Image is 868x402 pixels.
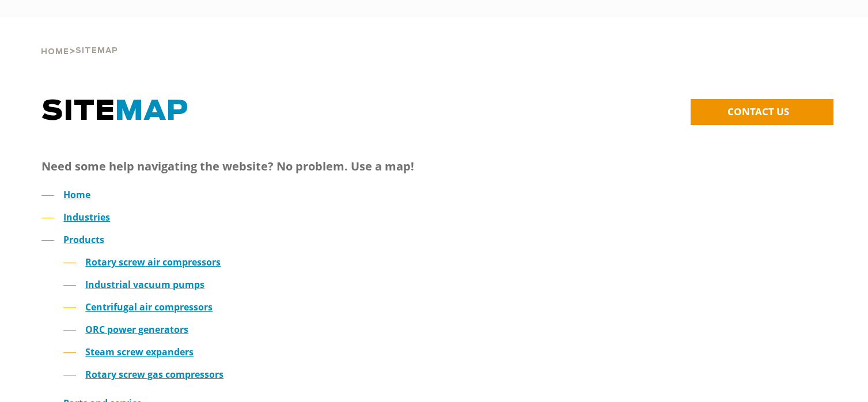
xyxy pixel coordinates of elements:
a: Home [63,188,90,201]
span: CONTACT US [727,105,789,118]
a: Rotary screw air compressors [85,256,221,268]
span: Sitemap [75,47,118,55]
a: Industries [63,211,110,223]
a: CONTACT US [691,99,833,125]
a: Products [63,233,104,246]
a: ORC power generators [85,323,188,336]
a: Home [41,46,69,56]
span: Home [41,48,69,56]
span: MAP [115,98,188,126]
span: SITE [41,98,188,126]
a: Industrial vacuum pumps [85,278,204,291]
div: > [41,17,118,61]
a: Rotary screw gas compressors [85,368,223,381]
a: Centrifugal air compressors [85,301,213,313]
a: Steam screw expanders [85,346,194,358]
strong: Need some help navigating the website? No problem. Use a map! [41,158,414,174]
